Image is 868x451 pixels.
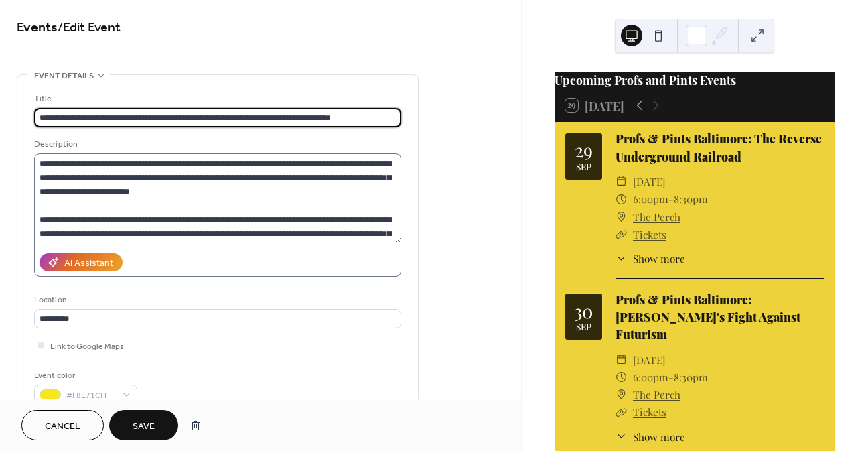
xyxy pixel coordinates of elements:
div: ​ [616,351,628,369]
span: Show more [633,251,685,266]
div: ​ [616,226,628,243]
span: [DATE] [633,173,666,190]
div: ​ [616,403,628,421]
span: 6:00pm [633,190,668,208]
div: 29 [575,141,593,159]
button: ​Show more [616,429,685,444]
div: Sep [576,322,591,332]
a: Profs & Pints Baltimore: [PERSON_NAME]'s Fight Against Futurism [616,292,800,342]
div: ​ [616,208,628,226]
span: 8:30pm [674,369,708,386]
div: Upcoming Profs and Pints Events [555,72,835,89]
div: ​ [616,251,628,266]
span: - [668,369,674,386]
span: Link to Google Maps [50,340,124,354]
button: AI Assistant [40,253,123,271]
div: Event color [34,369,135,383]
span: / Edit Event [58,15,121,41]
a: The Perch [633,208,680,226]
span: 8:30pm [674,190,708,208]
span: [DATE] [633,351,666,369]
a: Events [17,15,58,41]
button: Cancel [21,410,104,440]
a: Profs & Pints Baltimore: The Reverse Underground Railroad [616,131,822,164]
div: ​ [616,429,628,444]
div: Description [34,137,399,151]
div: Sep [576,162,591,172]
span: 6:00pm [633,369,668,386]
div: Title [34,92,399,106]
div: ​ [616,386,628,403]
span: Show more [633,429,685,444]
button: ​Show more [616,251,685,266]
div: 30 [574,302,593,320]
span: #F8E71CFF [66,389,116,403]
a: The Perch [633,386,680,403]
div: ​ [616,369,628,386]
span: Cancel [45,420,80,434]
a: Tickets [633,227,666,241]
div: AI Assistant [64,257,113,271]
div: Location [34,293,399,307]
div: ​ [616,190,628,208]
a: Tickets [633,405,666,419]
span: - [668,190,674,208]
span: Save [133,420,155,434]
button: Save [109,410,178,440]
span: Event details [34,69,94,83]
div: ​ [616,173,628,190]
